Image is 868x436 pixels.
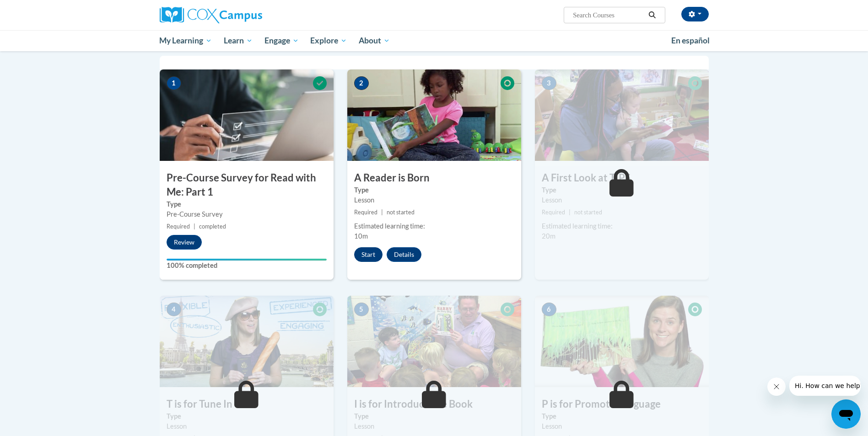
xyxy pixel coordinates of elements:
[354,421,514,431] div: Lesson
[681,7,709,21] button: Account Settings
[789,376,861,396] iframe: Message from company
[542,76,556,90] span: 3
[381,209,383,216] span: |
[304,30,353,51] a: Explore
[354,185,514,195] label: Type
[224,35,253,46] span: Learn
[569,209,571,216] span: |
[542,209,565,216] span: Required
[347,296,521,387] img: Course Image
[160,397,334,411] h3: T is for Tune In
[542,411,702,421] label: Type
[167,199,327,209] label: Type
[535,69,709,161] img: Course Image
[167,235,202,250] button: Review
[542,195,702,205] div: Lesson
[354,221,514,231] div: Estimated learning time:
[535,296,709,387] img: Course Image
[167,259,327,261] div: Your progress
[671,36,710,45] span: En español
[218,30,259,51] a: Learn
[160,7,334,23] a: Cox Campus
[542,303,556,316] span: 6
[535,397,709,411] h3: P is for Promote Language
[354,76,369,90] span: 2
[354,303,369,316] span: 5
[167,209,327,219] div: Pre-Course Survey
[542,232,555,240] span: 20m
[387,247,421,262] button: Details
[354,232,368,240] span: 10m
[154,30,218,51] a: My Learning
[167,261,327,271] label: 100% completed
[194,223,195,230] span: |
[574,209,602,216] span: not started
[160,296,334,387] img: Course Image
[160,171,334,199] h3: Pre-Course Survey for Read with Me: Part 1
[347,69,521,161] img: Course Image
[264,35,299,46] span: Engage
[831,399,861,429] iframe: Button to launch messaging window
[353,30,396,51] a: About
[354,195,514,205] div: Lesson
[167,411,327,421] label: Type
[767,378,786,396] iframe: Close message
[310,35,347,46] span: Explore
[199,223,226,230] span: completed
[5,6,74,14] span: Hi. How can we help?
[665,31,716,50] a: En español
[542,185,702,195] label: Type
[259,30,305,51] a: Engage
[354,411,514,421] label: Type
[354,247,383,262] button: Start
[167,421,327,431] div: Lesson
[167,223,190,230] span: Required
[542,221,702,231] div: Estimated learning time:
[347,397,521,411] h3: I is for Introduce the Book
[160,69,334,161] img: Course Image
[159,35,212,46] span: My Learning
[572,10,645,21] input: Search Courses
[354,209,377,216] span: Required
[146,30,722,51] div: Main menu
[359,35,390,46] span: About
[645,10,659,21] button: Search
[535,171,709,185] h3: A First Look at TIPS
[167,303,181,316] span: 4
[387,209,415,216] span: not started
[167,76,181,90] span: 1
[347,171,521,185] h3: A Reader is Born
[160,7,262,23] img: Cox Campus
[542,421,702,431] div: Lesson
